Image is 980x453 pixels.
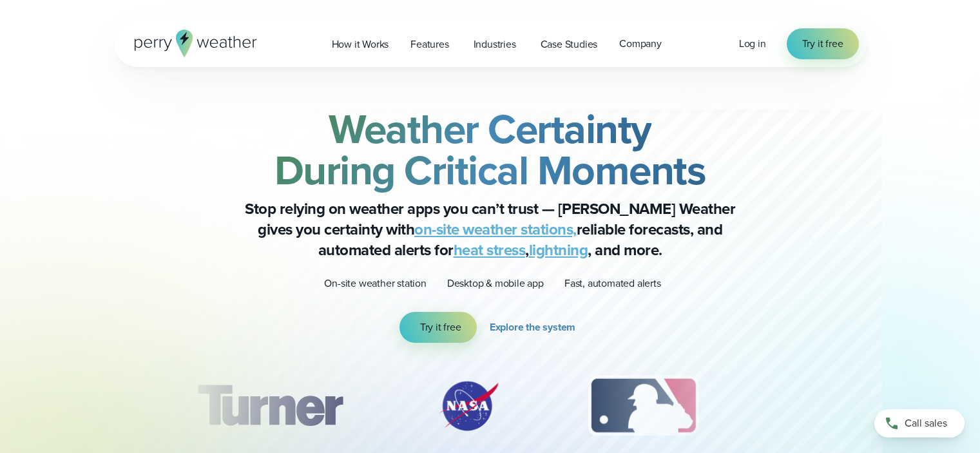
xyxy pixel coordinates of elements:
[541,37,598,52] span: Case Studies
[530,31,609,57] a: Case Studies
[564,276,661,291] p: Fast, automated alerts
[420,320,461,335] span: Try it free
[178,374,361,438] img: Turner-Construction_1.svg
[802,36,843,52] span: Try it free
[178,374,361,438] div: 1 of 12
[575,374,711,438] img: MLB.svg
[773,374,876,438] div: 4 of 12
[423,374,514,438] img: NASA.svg
[529,238,588,262] a: lightning
[332,37,389,52] span: How it Works
[274,99,706,200] strong: Weather Certainty During Critical Moments
[447,276,544,291] p: Desktop & mobile app
[178,374,802,445] div: slideshow
[399,312,477,343] a: Try it free
[787,28,859,59] a: Try it free
[410,37,448,52] span: Features
[414,218,577,241] a: on-site weather stations,
[423,374,514,438] div: 2 of 12
[739,36,766,52] a: Log in
[619,36,662,52] span: Company
[773,374,876,438] img: PGA.svg
[905,416,947,431] span: Call sales
[324,276,426,291] p: On-site weather station
[739,36,766,51] span: Log in
[474,37,516,52] span: Industries
[874,409,965,438] a: Call sales
[490,320,575,335] span: Explore the system
[490,312,581,343] a: Explore the system
[454,238,526,262] a: heat stress
[233,198,748,260] p: Stop relying on weather apps you can’t trust — [PERSON_NAME] Weather gives you certainty with rel...
[321,31,400,57] a: How it Works
[575,374,711,438] div: 3 of 12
